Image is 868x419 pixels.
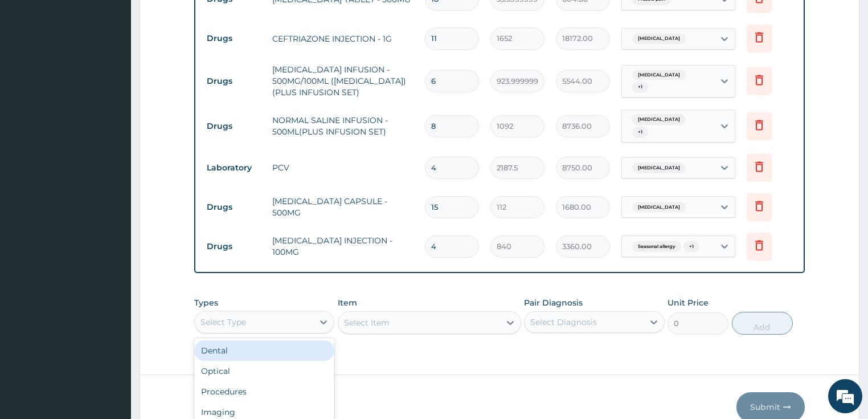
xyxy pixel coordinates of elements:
[200,316,246,328] div: Select Type
[6,290,217,329] textarea: Type your message and hit 'Enter'
[194,381,335,402] div: Procedures
[632,70,686,81] span: [MEDICAL_DATA]
[683,241,699,253] span: + 1
[59,64,191,79] div: Chat with us now
[338,297,357,308] label: Item
[632,127,648,138] span: + 1
[668,297,709,308] label: Unit Price
[267,58,420,104] td: [MEDICAL_DATA] INFUSION - 500MG/100ML ([MEDICAL_DATA])(PLUS INFUSION SET)
[194,361,335,381] div: Optical
[201,197,267,218] td: Drugs
[632,202,686,213] span: [MEDICAL_DATA]
[632,162,686,174] span: [MEDICAL_DATA]
[632,82,648,93] span: + 1
[524,297,583,308] label: Pair Diagnosis
[530,316,597,328] div: Select Diagnosis
[187,6,214,33] div: Minimize live chat window
[632,33,686,44] span: [MEDICAL_DATA]
[632,114,686,125] span: [MEDICAL_DATA]
[201,28,267,49] td: Drugs
[267,109,420,143] td: NORMAL SALINE INFUSION - 500ML(PLUS INFUSION SET)
[267,156,420,179] td: PCV
[194,340,335,361] div: Dental
[201,116,267,137] td: Drugs
[201,236,267,257] td: Drugs
[632,241,681,253] span: Seasonal allergy
[267,190,420,224] td: [MEDICAL_DATA] CAPSULE - 500MG
[267,229,420,263] td: [MEDICAL_DATA] INJECTION - 100MG
[267,27,420,50] td: CEFTRIAZONE INJECTION - 1G
[201,71,267,92] td: Drugs
[201,157,267,178] td: Laboratory
[66,133,157,248] span: We're online!
[21,57,46,86] img: d_794563401_company_1708531726252_794563401
[194,298,218,308] label: Types
[732,312,793,335] button: Add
